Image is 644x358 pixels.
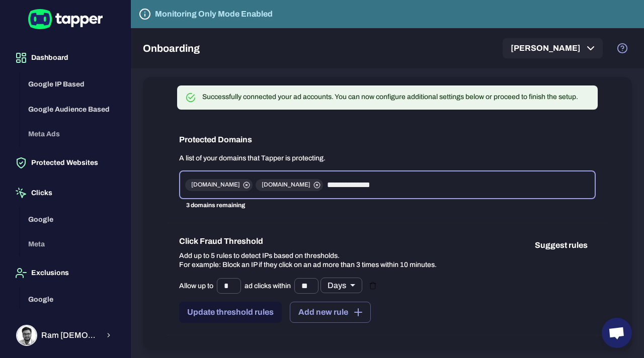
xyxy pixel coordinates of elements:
button: Google [20,287,122,312]
a: Google IP Based [20,79,122,88]
div: [DOMAIN_NAME] [256,179,323,191]
div: Days [320,278,362,293]
div: Open chat [602,318,632,348]
p: Add up to 5 rules to detect IPs based on thresholds. For example: Block an IP if they click on an... [179,251,437,270]
button: Google Audience Based [20,97,122,122]
span: [DOMAIN_NAME] [256,181,316,189]
h6: Monitoring Only Mode Enabled [155,8,273,20]
h6: Protected Domains [179,134,596,146]
svg: Tapper is not blocking any fraudulent activity for this domain [139,8,151,20]
a: Exclusions [8,268,122,277]
button: Suggest rules [527,235,596,255]
button: Ram KrishnaRam [DEMOGRAPHIC_DATA] [8,321,122,350]
a: Clicks [8,188,122,197]
a: Protected Websites [8,158,122,166]
h5: Onboarding [143,42,200,54]
span: [DOMAIN_NAME] [185,181,246,189]
button: Google IP Based [20,72,122,97]
h6: Click Fraud Threshold [179,235,437,247]
button: Update threshold rules [179,302,282,323]
a: Google [20,214,122,223]
img: Ram Krishna [17,326,36,345]
p: A list of your domains that Tapper is protecting. [179,154,596,163]
button: Clicks [8,179,122,207]
a: Google [20,294,122,303]
button: [PERSON_NAME] [503,38,603,58]
button: Google [20,207,122,232]
button: Dashboard [8,44,122,72]
div: Successfully connected your ad accounts. You can now configure additional settings below or proce... [202,93,578,102]
div: Allow up to ad clicks within [179,278,362,294]
a: Google Audience Based [20,104,122,113]
button: Add new rule [290,302,371,323]
a: Dashboard [8,53,122,61]
button: Protected Websites [8,149,122,177]
span: Ram [DEMOGRAPHIC_DATA] [41,330,99,340]
div: [DOMAIN_NAME] [185,179,253,191]
p: 3 domains remaining [186,201,589,211]
button: Exclusions [8,259,122,287]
